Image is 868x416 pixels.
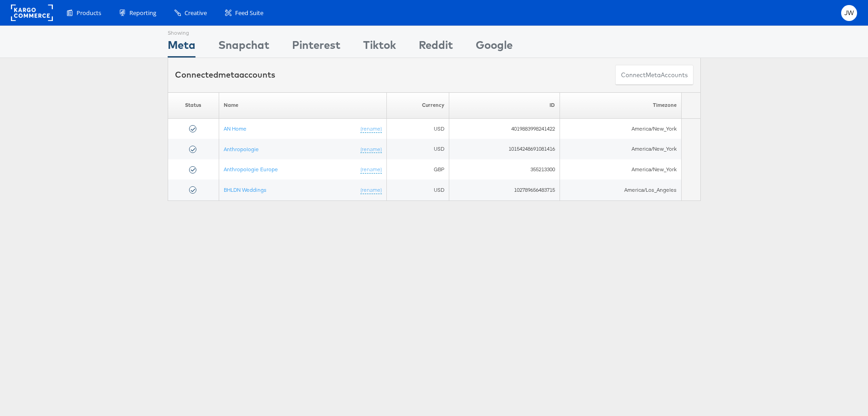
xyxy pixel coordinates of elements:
[185,9,207,17] span: Creative
[560,118,682,139] td: America/New_York
[129,9,156,17] span: Reporting
[449,159,560,180] td: 355213300
[386,159,449,180] td: GBP
[218,37,269,58] div: Snapchat
[360,186,382,194] a: (rename)
[360,166,382,174] a: (rename)
[844,10,854,16] span: JW
[168,37,195,58] div: Meta
[560,159,682,180] td: America/New_York
[449,92,560,118] th: ID
[224,125,247,132] a: AN Home
[175,69,275,81] div: Connected accounts
[360,125,382,132] a: (rename)
[219,92,386,118] th: Name
[224,166,278,173] a: Anthropologie Europe
[168,92,219,118] th: Status
[386,139,449,159] td: USD
[646,71,661,79] span: meta
[476,37,513,58] div: Google
[386,92,449,118] th: Currency
[77,9,101,17] span: Products
[218,69,239,80] span: meta
[560,179,682,200] td: America/Los_Angeles
[360,145,382,153] a: (rename)
[560,139,682,159] td: America/New_York
[292,37,340,58] div: Pinterest
[615,65,693,85] button: ConnectmetaAccounts
[386,179,449,200] td: USD
[235,9,263,17] span: Feed Suite
[224,145,259,152] a: Anthropologie
[419,37,453,58] div: Reddit
[224,186,267,193] a: BHLDN Weddings
[449,118,560,139] td: 4019883998241422
[386,118,449,139] td: USD
[560,92,682,118] th: Timezone
[168,26,195,37] div: Showing
[363,37,396,58] div: Tiktok
[449,179,560,200] td: 102789656483715
[449,139,560,159] td: 10154248691081416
